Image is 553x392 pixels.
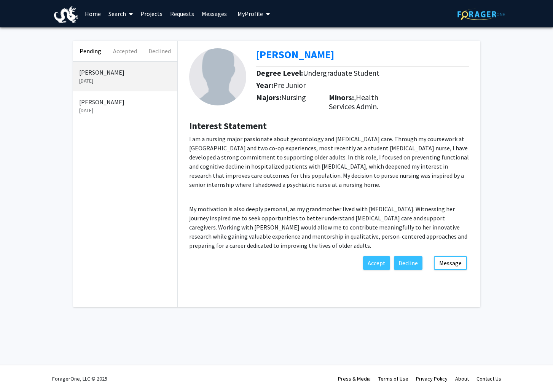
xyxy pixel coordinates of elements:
[52,365,107,392] div: ForagerOne, LLC © 2025
[354,92,356,102] span: ,
[477,375,501,382] a: Contact Us
[329,92,378,111] span: Health Services Admin.
[105,0,137,27] a: Search
[273,80,306,90] span: Pre Junior
[338,375,371,382] a: Press & Media
[256,68,303,78] b: Degree Level:
[81,0,105,27] a: Home
[166,0,198,27] a: Requests
[54,6,78,23] img: Drexel University Logo
[137,0,166,27] a: Projects
[189,120,267,132] b: Interest Statement
[6,358,32,386] iframe: Chat
[189,204,469,250] p: My motivation is also deeply personal, as my grandmother lived with [MEDICAL_DATA]. Witnessing he...
[189,48,246,105] img: Profile Picture
[73,41,108,61] button: Pending
[79,97,171,107] p: [PERSON_NAME]
[256,92,281,102] b: Majors:
[79,77,171,85] p: [DATE]
[378,375,408,382] a: Terms of Use
[434,256,467,270] button: Message
[237,10,263,18] span: My Profile
[79,107,171,115] p: [DATE]
[329,92,354,102] b: Minors:
[189,134,469,189] p: I am a nursing major passionate about gerontology and [MEDICAL_DATA] care. Through my coursework ...
[256,48,334,61] a: Opens in a new tab
[256,48,334,61] b: [PERSON_NAME]
[394,256,422,270] button: Decline
[303,68,379,78] span: Undergraduate Student
[455,375,469,382] a: About
[457,8,505,20] img: ForagerOne Logo
[363,256,390,270] button: Accept
[79,68,171,77] p: [PERSON_NAME]
[108,41,142,61] button: Accepted
[198,0,231,27] a: Messages
[142,41,177,61] button: Declined
[281,92,306,102] span: Nursing
[416,375,448,382] a: Privacy Policy
[256,80,273,90] b: Year:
